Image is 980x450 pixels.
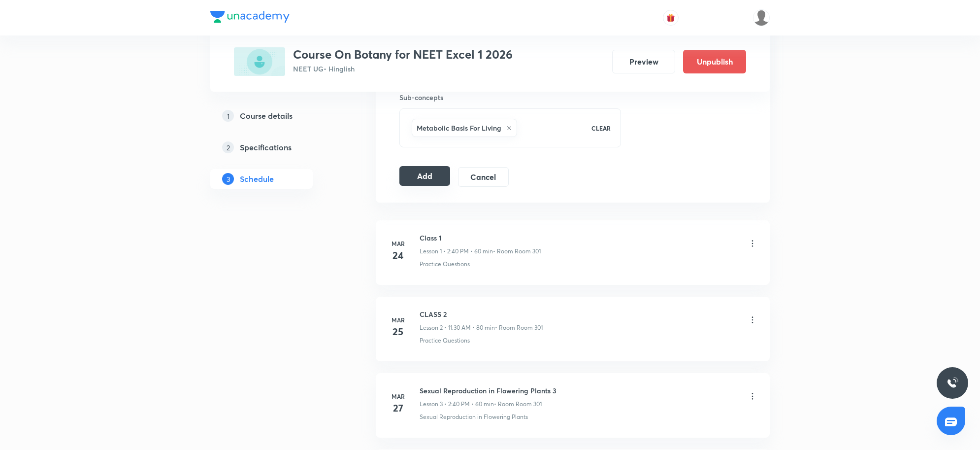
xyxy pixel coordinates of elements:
[222,110,234,122] p: 1
[420,323,495,332] p: Lesson 2 • 11:30 AM • 80 min
[420,309,543,319] h6: CLASS 2
[240,141,292,153] h5: Specifications
[388,248,408,263] h4: 24
[683,50,746,73] button: Unpublish
[293,47,513,62] h3: Course On Botany for NEET Excel 1 2026
[666,13,675,22] img: avatar
[495,323,543,332] p: • Room Room 301
[420,400,494,409] p: Lesson 3 • 2:40 PM • 60 min
[612,50,675,73] button: Preview
[222,141,234,153] p: 2
[234,47,285,76] img: 86423E2A-6FE9-42F0-B29A-8C590609C81B_plus.png
[420,413,528,421] p: Sexual Reproduction in Flowering Plants
[420,247,493,256] p: Lesson 1 • 2:40 PM • 60 min
[399,92,621,103] h6: Sub-concepts
[420,385,556,396] h6: Sexual Reproduction in Flowering Plants 3
[420,336,470,345] p: Practice Questions
[388,401,408,415] h4: 27
[388,392,408,401] h6: Mar
[753,9,770,26] img: Devendra Kumar
[591,124,611,133] p: CLEAR
[399,166,450,186] button: Add
[293,64,513,74] p: NEET UG • Hinglish
[663,10,679,26] button: avatar
[210,11,290,25] a: Company Logo
[240,173,274,185] h5: Schedule
[240,110,293,122] h5: Course details
[210,11,290,23] img: Company Logo
[947,377,958,389] img: ttu
[210,106,344,126] a: 1Course details
[222,173,234,185] p: 3
[417,123,501,133] h6: Metabolic Basis For Living
[210,138,344,157] a: 2Specifications
[493,247,541,256] p: • Room Room 301
[388,239,408,248] h6: Mar
[458,167,509,187] button: Cancel
[420,233,541,243] h6: Class 1
[388,324,408,339] h4: 25
[494,400,542,409] p: • Room Room 301
[388,315,408,324] h6: Mar
[420,260,470,269] p: Practice Questions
